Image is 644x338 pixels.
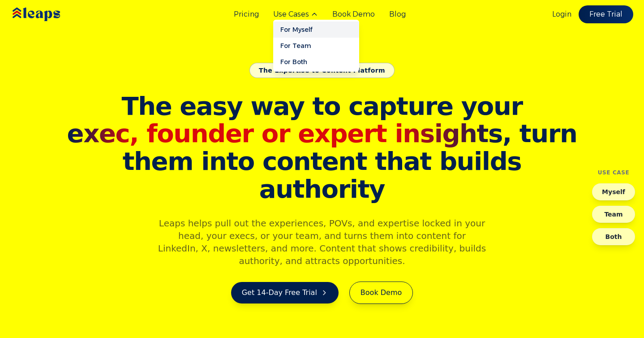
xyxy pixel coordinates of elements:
[150,217,494,267] p: Leaps helps pull out the experiences, POVs, and expertise locked in your head, your execs, or you...
[598,169,630,176] h4: Use Case
[64,120,580,147] span: , turn
[11,1,87,27] img: Leaps Logo
[592,228,635,245] button: Both
[579,5,633,23] a: Free Trial
[234,9,259,20] a: Pricing
[121,91,522,121] span: The easy way to capture your
[64,147,580,203] span: them into content that builds authority
[349,282,413,304] a: Book Demo
[332,9,375,20] a: Book Demo
[552,9,571,20] a: Login
[389,9,406,20] a: Blog
[231,282,339,303] a: Get 14-Day Free Trial
[273,22,359,38] a: For Myself
[249,63,395,78] div: The Expertise to Content Platform
[273,38,359,54] a: For Team
[273,9,318,20] button: Use Cases
[592,183,635,200] button: Myself
[592,206,635,223] button: Team
[67,119,502,148] span: exec, founder or expert insights
[273,54,359,70] a: For Both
